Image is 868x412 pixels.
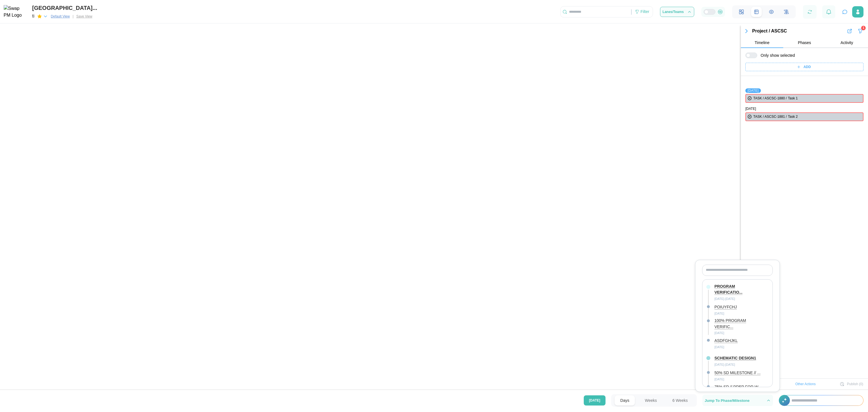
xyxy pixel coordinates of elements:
div: Task 2 [788,114,856,119]
div: TASK / ASCSC-1880 / [753,96,787,101]
div: [DATE] - [DATE] [714,362,763,367]
div: PROGRAM VERIFICATIO... [714,284,763,296]
div: ti [32,13,34,20]
div: TASK / ASCSC-1881 / [753,114,787,119]
button: Days [615,395,635,406]
button: Filter [857,28,863,34]
div: 75% SD // PREP FOR W... [714,384,761,390]
div: [GEOGRAPHIC_DATA]... [32,4,97,12]
span: Other Actions [795,380,816,388]
span: Only show selected [757,53,795,58]
div: [DATE] [714,331,763,335]
a: [DATE] [748,89,759,93]
a: [DATE] [745,106,756,112]
div: Filter [641,9,649,15]
span: Default View [51,14,70,19]
div: [DATE] - [DATE] [714,297,763,301]
div: 1 [863,26,864,30]
button: Export Results [847,28,853,34]
div: [DATE] [714,311,763,316]
button: Open project assistant [841,8,849,16]
span: [DATE] [589,396,600,405]
img: Swap PM Logo [4,5,27,19]
div: SCHEMATIC DESIGN1 [714,355,756,361]
span: Phases [798,41,811,45]
div: 100% PROGRAM VERIFIC... [714,318,763,330]
div: + [779,395,863,406]
button: 6 Weeks [667,395,693,406]
div: Project / ASCSC [752,28,847,35]
div: [DATE] [714,345,763,350]
div: ASDFGHJKL [714,338,737,344]
span: Activity [841,41,853,45]
button: Refresh Grid [806,8,814,16]
div: Task 1 [788,96,856,101]
span: Jump To Phase/Milestone [705,399,750,402]
span: ADD [804,63,811,71]
div: POIUYFCHJ [714,304,737,310]
span: Lanes/Teams [663,10,684,14]
span: Timeline [755,41,769,45]
div: [DATE] [714,377,763,382]
div: | [73,14,73,19]
button: Weeks [639,395,663,406]
div: 50% SD MILESTONE // ... [714,370,760,376]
